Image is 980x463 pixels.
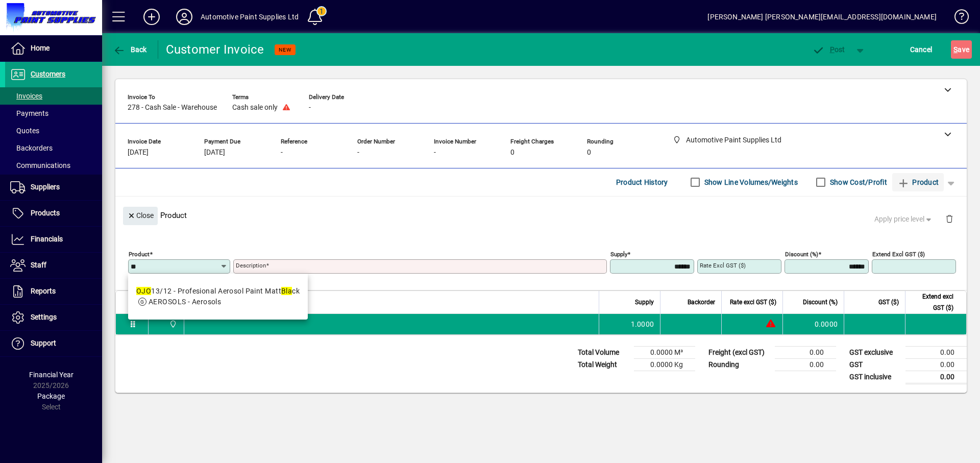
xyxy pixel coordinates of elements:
[807,40,850,59] button: Post
[128,104,217,112] span: 278 - Cash Sale - Warehouse
[29,371,73,379] span: Financial Year
[201,9,299,25] div: Automotive Paint Supplies Ltd
[905,346,967,358] td: 0.00
[937,207,962,231] button: Delete
[357,149,359,157] span: -
[166,319,178,330] span: Automotive Paint Supplies Ltd
[127,207,154,224] span: Close
[830,45,835,54] span: P
[5,105,102,122] a: Payments
[953,41,969,58] span: ave
[31,261,46,269] span: Staff
[700,262,746,269] mat-label: Rate excl GST ($)
[129,250,150,257] mat-label: Product
[828,177,887,187] label: Show Cost/Profit
[803,297,838,308] span: Discount (%)
[870,210,938,228] button: Apply price level
[5,253,102,278] a: Staff
[874,214,934,225] span: Apply price level
[844,346,905,358] td: GST exclusive
[612,173,672,191] button: Product History
[5,227,102,252] a: Financials
[10,161,70,169] span: Communications
[434,149,436,157] span: -
[168,8,201,26] button: Profile
[31,287,56,295] span: Reports
[905,358,967,371] td: 0.00
[123,207,158,225] button: Close
[634,346,695,358] td: 0.0000 M³
[953,45,958,54] span: S
[110,40,150,59] button: Back
[31,209,60,217] span: Products
[707,9,937,25] div: [PERSON_NAME] [PERSON_NAME][EMAIL_ADDRESS][DOMAIN_NAME]
[31,44,50,52] span: Home
[102,40,158,59] app-page-header-button: Back
[10,109,48,117] span: Payments
[236,262,266,269] mat-label: Description
[10,92,42,100] span: Invoices
[136,286,300,297] div: 13/12 - Profesional Aerosol Paint Matt ck
[135,8,168,26] button: Add
[730,297,776,308] span: Rate excl GST ($)
[37,392,65,400] span: Package
[279,46,291,53] span: NEW
[878,297,899,308] span: GST ($)
[120,211,160,220] app-page-header-button: Close
[610,250,627,257] mat-label: Supply
[309,104,311,112] span: -
[281,287,292,295] em: Bla
[5,87,102,105] a: Invoices
[5,36,102,61] a: Home
[782,314,844,334] td: 0.0000
[844,371,905,383] td: GST inclusive
[31,313,57,321] span: Settings
[635,297,654,308] span: Supply
[204,149,225,157] span: [DATE]
[510,149,514,157] span: 0
[937,214,962,223] app-page-header-button: Delete
[634,358,695,371] td: 0.0000 Kg
[702,177,798,187] label: Show Line Volumes/Weights
[166,41,264,58] div: Customer Invoice
[128,149,149,157] span: [DATE]
[703,358,775,371] td: Rounding
[5,175,102,200] a: Suppliers
[31,183,60,191] span: Suppliers
[688,297,715,308] span: Backorder
[31,339,56,347] span: Support
[785,250,818,257] mat-label: Discount (%)
[910,41,933,58] span: Cancel
[905,371,967,383] td: 0.00
[113,45,147,54] span: Back
[573,358,634,371] td: Total Weight
[5,279,102,304] a: Reports
[136,287,151,295] em: OJO
[775,358,836,371] td: 0.00
[5,305,102,330] a: Settings
[775,346,836,358] td: 0.00
[128,278,308,315] mat-option: OJO13/12 - Profesional Aerosol Paint Matt Black
[947,2,967,35] a: Knowledge Base
[31,235,63,243] span: Financials
[10,127,39,135] span: Quotes
[5,157,102,174] a: Communications
[908,40,935,59] button: Cancel
[149,298,221,306] span: AEROSOLS - Aerosols
[5,139,102,157] a: Backorders
[844,358,905,371] td: GST
[912,291,953,313] span: Extend excl GST ($)
[5,201,102,226] a: Products
[5,331,102,356] a: Support
[115,197,967,234] div: Product
[616,174,668,190] span: Product History
[10,144,53,152] span: Backorders
[631,319,654,329] span: 1.0000
[573,346,634,358] td: Total Volume
[587,149,591,157] span: 0
[872,250,925,257] mat-label: Extend excl GST ($)
[951,40,972,59] button: Save
[232,104,278,112] span: Cash sale only
[703,346,775,358] td: Freight (excl GST)
[31,70,65,78] span: Customers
